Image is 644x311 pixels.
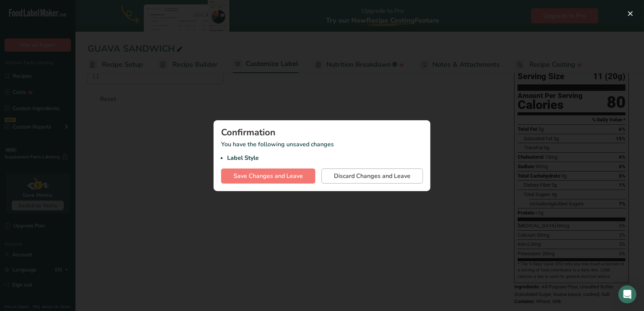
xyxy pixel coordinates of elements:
[618,285,636,303] div: Open Intercom Messenger
[227,153,423,162] li: Label Style
[221,169,315,184] button: Save Changes and Leave
[334,172,410,181] span: Discard Changes and Leave
[321,169,423,184] button: Discard Changes and Leave
[234,172,303,181] span: Save Changes and Leave
[221,140,423,162] p: You have the following unsaved changes
[221,128,423,137] div: Confirmation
